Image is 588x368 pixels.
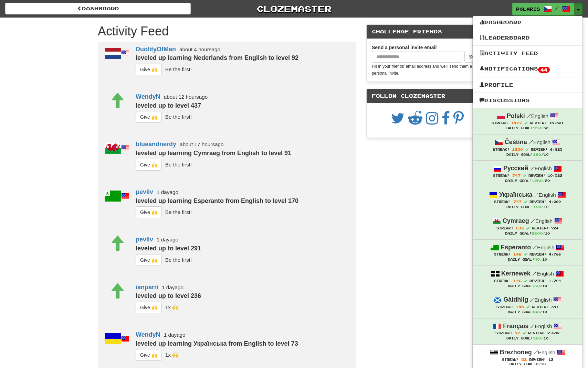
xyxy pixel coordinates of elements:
[473,108,582,134] a: Polski /English Streak: 1477 Review: 15,501 Daily Goal:912/50
[492,121,508,125] span: Streak:
[502,358,519,361] span: Streak:
[367,25,490,39] div: Challenge Friends
[505,139,527,145] strong: Čeština
[530,165,552,171] small: English
[533,245,554,250] small: English
[499,191,533,198] strong: Українська
[5,3,191,14] a: Dashboard
[507,112,525,119] strong: Polski
[534,192,539,198] span: /
[480,283,576,289] div: Daily Goal: /10
[521,357,527,361] span: 52
[528,174,545,177] span: Review:
[494,279,511,283] span: Streak:
[136,150,291,156] strong: leveled up learning Cymraeg from English to level 91
[157,237,178,242] small: 1 day ago
[493,148,510,151] span: Streak:
[533,205,541,209] span: 160
[480,178,576,183] div: Daily Goal: /50
[548,358,553,361] span: 12
[532,270,537,277] span: /
[480,362,576,367] div: Daily Goal: /10
[136,349,162,361] button: Give 🙌
[136,254,162,266] button: Give 🙌
[473,49,582,58] a: Activity Feed
[473,33,582,42] a: Leaderboard
[503,323,528,329] strong: Français
[530,296,534,303] span: /
[464,51,485,63] button: Send
[367,89,490,103] div: Follow Clozemaster
[493,174,510,177] span: Streak:
[530,297,552,303] small: English
[529,252,546,256] span: Review:
[534,257,540,261] span: 40
[480,257,576,262] div: Daily Goal: /10
[179,46,220,52] small: about 4 hours ago
[524,200,527,203] span: Streak includes today.
[549,252,561,256] span: 4,766
[136,111,162,123] button: Give 🙌
[527,113,548,119] small: English
[473,318,582,344] a: Français /English Streak: 87 Review: 2,882 Daily Goal:560/10
[513,279,522,283] span: 146
[473,213,582,239] a: Cymraeg /English Streak: 636 Review: 724 Daily Goal:2800/10
[533,126,541,130] span: 912
[529,358,546,361] span: Review:
[165,209,192,215] small: Be the first!
[534,192,556,198] small: English
[136,102,201,109] strong: leveled up to level 437
[494,200,511,204] span: Streak:
[525,148,528,151] span: Streak includes today.
[529,139,550,145] small: English
[480,204,576,209] div: Daily Goal: /10
[524,253,527,256] span: Streak includes today.
[136,141,176,148] a: blueandnerdy
[529,200,546,204] span: Review:
[136,331,160,338] a: WendyN
[512,173,521,177] span: 747
[136,245,201,252] strong: leveled up to level 291
[516,6,540,12] span: p0laris
[532,178,543,183] span: 1280
[523,174,526,177] span: Streak includes today.
[136,340,298,347] strong: leveled up learning Українська from English to level 73
[532,271,554,277] small: English
[555,6,559,10] span: /
[526,227,529,230] span: Streak includes today.
[372,64,472,76] small: Fill in your friends’ email address and we’ll send them a personal invite.
[516,305,524,309] span: 145
[551,226,558,230] span: 724
[531,218,535,224] span: /
[536,362,538,366] span: 0
[533,336,541,340] span: 560
[473,134,582,160] a: Čeština /English Streak: 1250 Review: 6,825 Daily Goal:160/10
[165,66,192,72] small: Be the first!
[538,67,550,73] span: 44
[501,270,531,277] strong: Kernewek
[526,305,529,309] span: Streak includes today.
[473,187,582,213] a: Українська /English Streak: 747 Review: 4,060 Daily Goal:160/10
[136,302,162,313] button: Give 🙌
[136,64,162,75] button: Give 🙌
[515,331,520,335] span: 87
[533,152,541,156] span: 160
[496,305,513,309] span: Streak:
[513,252,522,256] span: 146
[480,126,576,131] div: Daily Goal: /50
[495,331,512,335] span: Streak:
[547,331,559,335] span: 2,882
[551,305,558,309] span: 381
[531,218,553,224] small: English
[549,200,561,204] span: 4,060
[164,332,186,338] small: 1 day ago
[473,80,582,89] a: Profile
[513,199,522,204] span: 747
[523,332,526,335] span: Streak includes today.
[501,244,531,251] strong: Esperanto
[136,206,162,218] button: Give 🙌
[165,257,192,262] small: Be the first!
[136,284,158,291] a: ianparri
[511,121,522,125] span: 1477
[548,174,562,177] span: 10,522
